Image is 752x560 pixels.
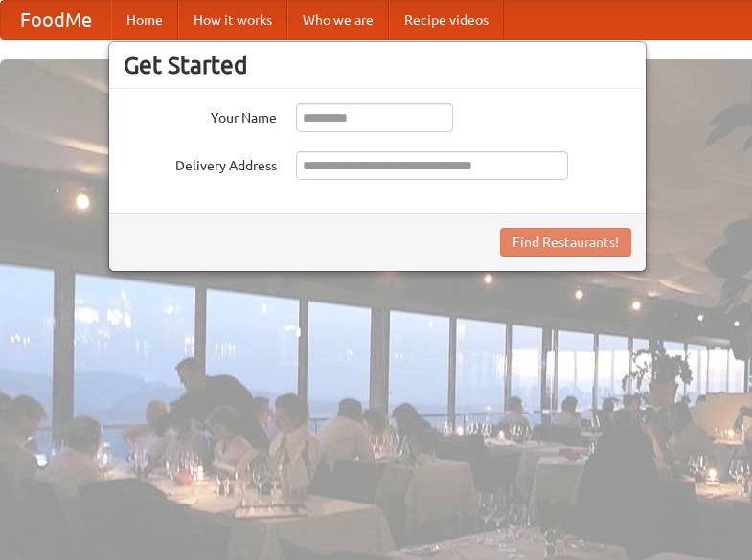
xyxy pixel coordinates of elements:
[178,1,287,39] a: How it works
[287,1,389,39] a: Who we are
[124,51,631,79] h3: Get Started
[124,103,277,127] label: Your Name
[500,228,631,257] button: Find Restaurants!
[124,151,277,175] label: Delivery Address
[1,1,111,39] a: FoodMe
[111,1,178,39] a: Home
[389,1,504,39] a: Recipe videos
